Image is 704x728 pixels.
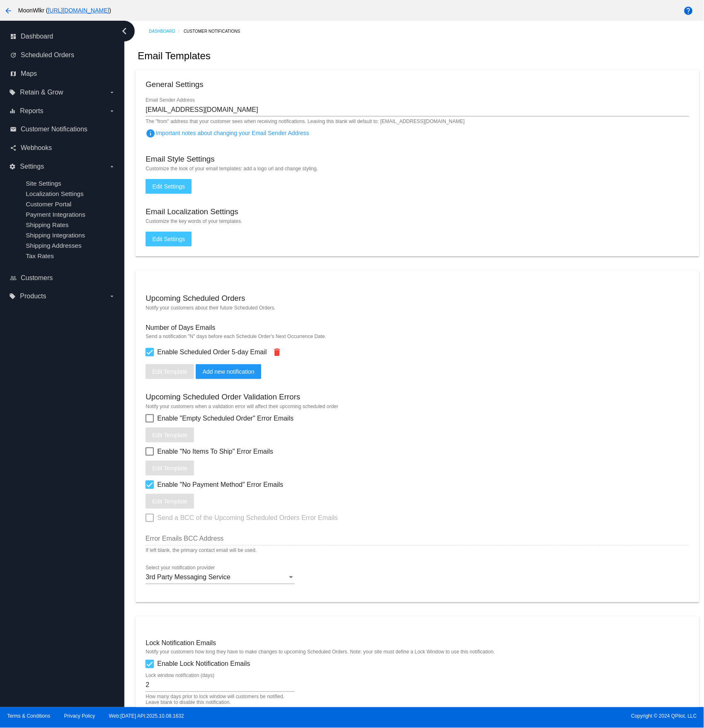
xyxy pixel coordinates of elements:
[146,334,689,339] mat-hint: Send a notification "N" days before each Schedule Order's Next Occurrence Date.
[10,48,115,62] a: update Scheduled Orders
[146,106,689,114] input: Email Sender Address
[146,80,203,89] h3: General Settings
[202,368,254,375] span: Add new notification
[184,25,248,38] a: Customer Notifications
[157,659,250,669] span: Enable Lock Notification Emails
[146,179,192,194] button: Edit Settings
[146,218,689,224] mat-hint: Customize the key words of your templates.
[21,70,37,77] span: Maps
[3,6,13,16] mat-icon: arrow_back
[21,126,87,133] span: Customer Notifications
[152,183,185,190] span: Edit Settings
[146,166,689,172] mat-hint: Customize the look of your email templates: add a logo url and change styling.
[152,432,187,438] span: Edit Template
[7,713,50,719] a: Terms & Conditions
[146,207,238,216] h3: Email Localization Settings
[146,649,689,655] mat-hint: Notify your customers how long they have to make changes to upcoming Scheduled Orders. Note: your...
[64,713,95,719] a: Privacy Policy
[20,107,43,115] span: Reports
[157,480,283,490] span: Enable "No Payment Method" Error Emails
[26,180,61,187] a: Site Settings
[272,347,282,357] mat-icon: delete
[146,494,194,509] button: Edit Template
[146,128,155,138] mat-icon: info
[109,163,115,170] i: arrow_drop_down
[146,324,215,331] h4: Number of Days Emails
[21,33,53,40] span: Dashboard
[196,364,261,379] button: Add new notification
[149,25,184,38] a: Dashboard
[21,51,74,59] span: Scheduled Orders
[109,108,115,114] i: arrow_drop_down
[138,50,211,62] h2: Email Templates
[9,293,16,300] i: local_offer
[152,465,187,472] span: Edit Template
[146,232,192,247] button: Edit Settings
[146,574,231,581] span: 3rd Party Messaging Service
[146,294,245,303] h3: Upcoming Scheduled Orders
[152,236,185,242] span: Edit Settings
[118,24,131,38] i: chevron_left
[26,201,71,208] a: Customer Portal
[146,640,216,647] h4: Lock Notification Emails
[146,682,295,689] input: Lock window notification (days)
[157,447,273,457] span: Enable "No Items To Ship" Error Emails
[146,694,290,706] mat-hint: How many days prior to lock window will customers be notified. Leave blank to disable this notifi...
[146,404,689,409] mat-hint: Notify your customers when a validation error will affect their upcoming scheduled order
[10,70,17,77] i: map
[10,141,115,155] a: share Webhooks
[26,221,68,228] a: Shipping Rates
[20,89,63,96] span: Retain & Grow
[26,242,81,249] span: Shipping Addresses
[146,535,689,543] input: Error Emails BCC Address
[146,305,689,311] mat-hint: Notify your customers about their future Scheduled Orders.
[10,67,115,80] a: map Maps
[21,144,52,152] span: Webhooks
[10,145,17,151] i: share
[359,713,697,719] span: Copyright © 2024 QPilot, LLC
[157,414,294,423] span: Enable "Empty Scheduled Order" Error Emails
[146,364,194,379] button: Edit Template
[10,33,17,40] i: dashboard
[10,271,115,285] a: people_outline Customers
[20,293,46,300] span: Products
[9,163,16,170] i: settings
[109,89,115,96] i: arrow_drop_down
[146,428,194,443] button: Edit Template
[26,252,54,259] a: Tax Rates
[146,125,162,141] button: Important notes about changing your Email Sender Address
[152,498,187,505] span: Edit Template
[9,89,16,96] i: local_offer
[48,7,109,14] a: [URL][DOMAIN_NAME]
[109,293,115,300] i: arrow_drop_down
[10,30,115,43] a: dashboard Dashboard
[10,275,17,281] i: people_outline
[684,6,694,16] mat-icon: help
[26,232,85,239] a: Shipping Integrations
[26,211,85,218] a: Payment Integrations
[146,548,257,554] mat-hint: If left blank, the primary contact email will be used.
[109,713,184,719] a: Web:[DATE] API:2025.10.08.1632
[157,347,267,357] span: Enable Scheduled Order 5-day Email
[9,108,16,114] i: equalizer
[10,52,17,58] i: update
[21,274,53,282] span: Customers
[146,119,465,125] mat-hint: The "from" address that your customer sees when receiving notifications. Leaving this blank will ...
[18,7,111,14] span: MoonWlkr ( )
[146,461,194,476] button: Edit Template
[10,126,17,133] i: email
[146,130,309,136] span: Important notes about changing your Email Sender Address
[10,123,115,136] a: email Customer Notifications
[26,190,83,197] a: Localization Settings
[146,392,300,401] h3: Upcoming Scheduled Order Validation Errors
[146,155,214,164] h3: Email Style Settings
[152,368,187,375] span: Edit Template
[157,513,338,523] span: Send a BCC of the Upcoming Scheduled Orders Error Emails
